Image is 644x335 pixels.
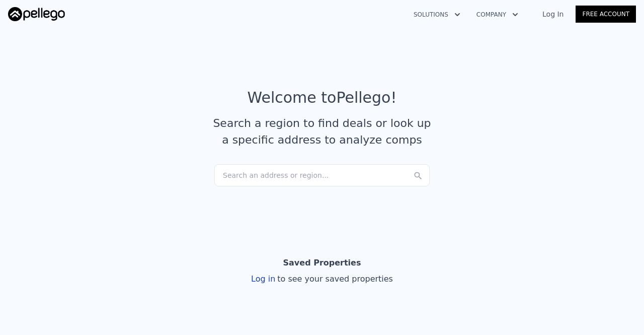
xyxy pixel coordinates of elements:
button: Solutions [406,6,468,24]
button: Company [468,6,526,24]
div: Search a region to find deals or look up a specific address to analyze comps [209,115,435,148]
a: Free Account [576,6,636,23]
span: to see your saved properties [275,274,393,284]
a: Log In [530,9,576,19]
div: Log in [251,273,393,285]
div: Welcome to Pellego ! [248,89,397,107]
img: Pellego [8,7,65,21]
div: Saved Properties [283,253,361,273]
div: Search an address or region... [214,164,430,186]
